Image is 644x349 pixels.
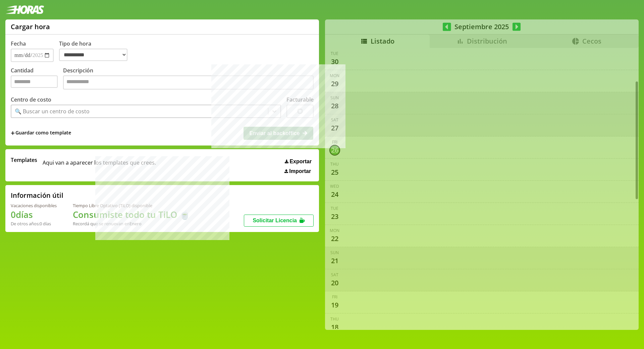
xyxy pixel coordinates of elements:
input: Cantidad [11,75,58,88]
label: Cantidad [11,67,63,91]
label: Centro de costo [11,96,51,103]
h1: Consumiste todo tu TiLO 🍵 [73,209,190,221]
span: Exportar [289,159,312,165]
button: Exportar [283,158,314,165]
span: Aqui van a aparecer los templates que crees. [43,156,156,174]
textarea: Descripción [63,75,314,90]
img: logotipo [5,5,44,14]
h2: Información útil [11,191,63,200]
label: Descripción [63,67,314,91]
select: Tipo de hora [59,49,127,61]
div: De otros años: 0 días [11,221,57,227]
h1: 0 días [11,209,57,221]
label: Tipo de hora [59,40,133,62]
h1: Cargar hora [11,22,50,31]
span: Solicitar Licencia [253,218,297,223]
div: Recordá que se renuevan en [73,221,190,227]
label: Facturable [286,96,314,103]
span: +Guardar como template [11,129,71,137]
button: Solicitar Licencia [244,215,314,227]
span: Importar [289,168,311,174]
div: Vacaciones disponibles [11,202,57,209]
b: Enero [129,221,142,227]
span: + [11,129,15,137]
span: Templates [11,156,37,164]
div: Tiempo Libre Optativo (TiLO) disponible [73,202,190,209]
div: 🔍 Buscar un centro de costo [15,108,90,115]
label: Fecha [11,40,26,47]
